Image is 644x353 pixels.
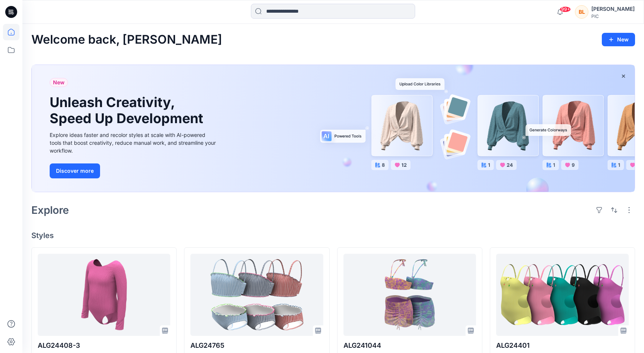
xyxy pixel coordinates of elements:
div: [PERSON_NAME] [591,4,635,13]
p: ALG24401 [496,340,629,351]
p: ALG24765 [190,340,323,351]
h2: Explore [31,204,69,216]
span: 99+ [560,6,571,12]
a: ALG24401 [496,254,629,336]
h4: Styles [31,231,635,240]
div: BL [575,5,588,19]
div: Explore ideas faster and recolor styles at scale with AI-powered tools that boost creativity, red... [50,131,218,154]
button: Discover more [50,163,100,178]
h2: Welcome back, [PERSON_NAME] [31,33,222,47]
span: New [53,78,65,87]
a: Discover more [50,163,218,178]
button: New [602,33,635,46]
p: ALG24408-3 [38,340,170,351]
a: ALG241044 [343,254,476,336]
a: ALG24765 [190,254,323,336]
p: ALG241044 [343,340,476,351]
h1: Unleash Creativity, Speed Up Development [50,94,206,126]
div: PIC [591,13,635,19]
a: ALG24408-3 [38,254,170,336]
